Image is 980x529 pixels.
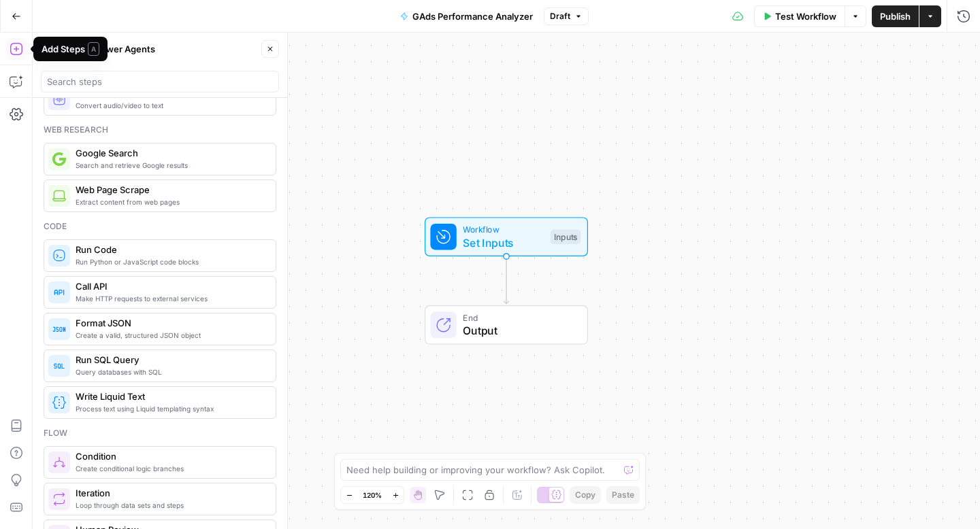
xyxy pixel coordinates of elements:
span: Set Inputs [463,235,544,251]
div: Flow [44,427,276,439]
span: Make HTTP requests to external services [76,293,265,304]
button: GAds Performance Analyzer [392,5,541,27]
span: Condition [76,449,265,463]
button: Copy [570,486,601,504]
span: Publish [880,10,911,23]
span: Convert audio/video to text [76,100,265,111]
span: Search and retrieve Google results [76,160,265,171]
button: Draft [544,7,589,25]
div: Inputs [551,229,581,244]
span: Process text using Liquid templating syntax [76,403,265,414]
span: Create conditional logic branches [76,463,265,474]
div: WorkflowSet InputsInputs [380,217,633,256]
button: Power Agents [87,38,163,60]
span: Web Page Scrape [76,183,265,197]
span: Workflow [463,223,544,236]
span: A [88,42,99,56]
span: Write Liquid Text [76,390,265,403]
button: Paste [606,486,640,504]
span: Query databases with SQL [76,366,265,377]
span: Output [463,322,574,339]
div: Web research [44,124,276,136]
span: Run SQL Query [76,353,265,366]
div: EndOutput [380,305,633,345]
span: Run Code [76,243,265,256]
button: Publish [872,5,919,27]
span: Create a valid, structured JSON object [76,330,265,341]
span: End [463,311,574,324]
div: Add Steps [42,42,99,56]
g: Edge from start to end [504,256,508,304]
span: Draft [550,10,570,22]
span: Run Python or JavaScript code blocks [76,256,265,267]
input: Search steps [47,75,273,88]
span: Loop through data sets and steps [76,500,265,511]
span: Iteration [76,486,265,500]
button: Test Workflow [754,5,845,27]
span: 120% [363,490,382,500]
span: Call API [76,279,265,293]
span: GAds Performance Analyzer [412,10,533,23]
span: Format JSON [76,316,265,330]
span: Google Search [76,146,265,160]
div: Code [44,220,276,233]
span: Extract content from web pages [76,197,265,207]
span: Paste [612,489,634,501]
span: Copy [575,489,595,501]
span: Test Workflow [775,10,836,23]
